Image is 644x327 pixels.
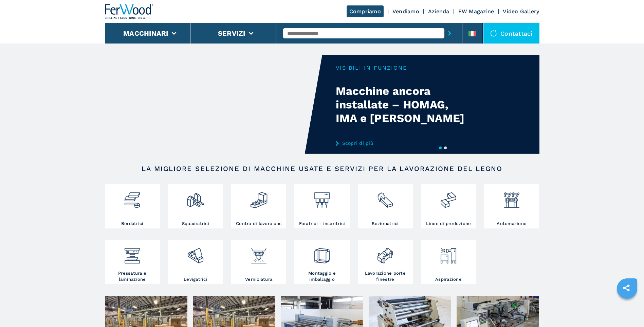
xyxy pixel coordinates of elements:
[503,186,521,209] img: automazione.png
[360,270,411,282] h3: Lavorazione porte finestre
[294,184,349,228] a: Foratrici - inseritrici
[484,184,539,228] a: Automazione
[615,296,639,322] iframe: Chat
[123,29,168,37] button: Macchinari
[444,147,447,149] button: 2
[105,4,154,19] img: Ferwood
[483,23,539,44] div: Contattaci
[439,186,457,209] img: linee_di_produzione_2.png
[127,165,518,173] h2: LA MIGLIORE SELEZIONE DI MACCHINE USATE E SERVIZI PER LA LAVORAZIONE DEL LEGNO
[421,240,476,284] a: Aspirazione
[123,186,141,209] img: bordatrici_1.png
[313,242,331,265] img: montaggio_imballaggio_2.png
[376,186,394,209] img: sezionatrici_2.png
[336,140,469,146] a: Scopri di più
[121,221,144,227] h3: Bordatrici
[372,221,399,227] h3: Sezionatrici
[444,25,455,41] button: submit-button
[503,8,539,15] a: Video Gallery
[168,184,223,228] a: Squadratrici
[497,221,527,227] h3: Automazione
[231,240,286,284] a: Verniciatura
[358,240,413,284] a: Lavorazione porte finestre
[105,55,322,154] video: Your browser does not support the video tag.
[439,147,442,149] button: 1
[105,240,160,284] a: Pressatura e laminazione
[439,242,457,265] img: aspirazione_1.png
[168,240,223,284] a: Levigatrici
[618,279,635,296] a: sharethis
[299,221,345,227] h3: Foratrici - inseritrici
[250,186,268,209] img: centro_di_lavoro_cnc_2.png
[358,184,413,228] a: Sezionatrici
[458,8,494,15] a: FW Magazine
[296,270,348,282] h3: Montaggio e imballaggio
[245,276,272,282] h3: Verniciatura
[426,221,471,227] h3: Linee di produzione
[184,276,207,282] h3: Levigatrici
[313,186,331,209] img: foratrici_inseritrici_2.png
[392,8,419,15] a: Vendiamo
[186,242,204,265] img: levigatrici_2.png
[428,8,449,15] a: Azienda
[294,240,349,284] a: Montaggio e imballaggio
[182,221,209,227] h3: Squadratrici
[421,184,476,228] a: Linee di produzione
[186,186,204,209] img: squadratrici_2.png
[347,5,384,17] a: Compriamo
[123,242,141,265] img: pressa-strettoia.png
[107,270,158,282] h3: Pressatura e laminazione
[105,184,160,228] a: Bordatrici
[435,276,462,282] h3: Aspirazione
[376,242,394,265] img: lavorazione_porte_finestre_2.png
[231,184,286,228] a: Centro di lavoro cnc
[490,30,497,37] img: Contattaci
[250,242,268,265] img: verniciatura_1.png
[218,29,245,37] button: Servizi
[236,221,281,227] h3: Centro di lavoro cnc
